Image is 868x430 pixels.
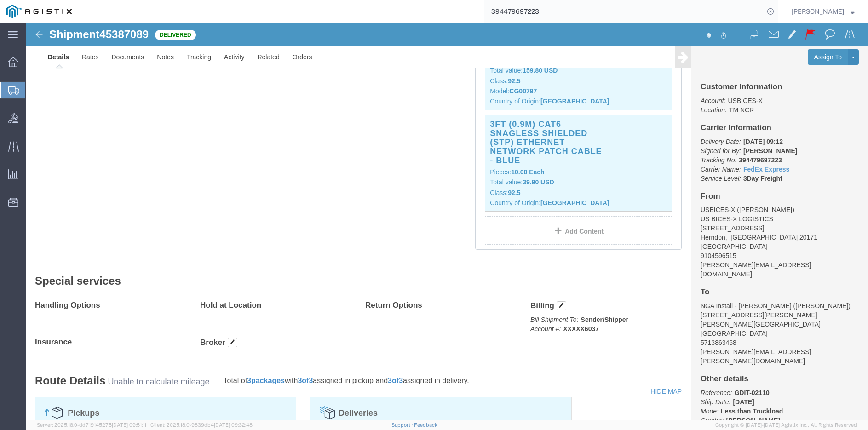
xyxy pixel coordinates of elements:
a: Support [391,422,414,428]
a: Feedback [414,422,437,428]
span: Server: 2025.18.0-dd719145275 [37,422,146,428]
input: Search for shipment number, reference number [484,0,764,23]
button: [PERSON_NAME] [791,6,855,17]
span: Client: 2025.18.0-9839db4 [150,422,253,428]
span: [DATE] 09:51:11 [112,422,146,428]
span: [DATE] 09:32:48 [214,422,253,428]
span: Copyright © [DATE]-[DATE] Agistix Inc., All Rights Reserved [715,421,857,429]
img: logo [6,5,72,18]
span: Nicholas Pace [792,6,844,17]
iframe: FS Legacy Container [26,23,868,420]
